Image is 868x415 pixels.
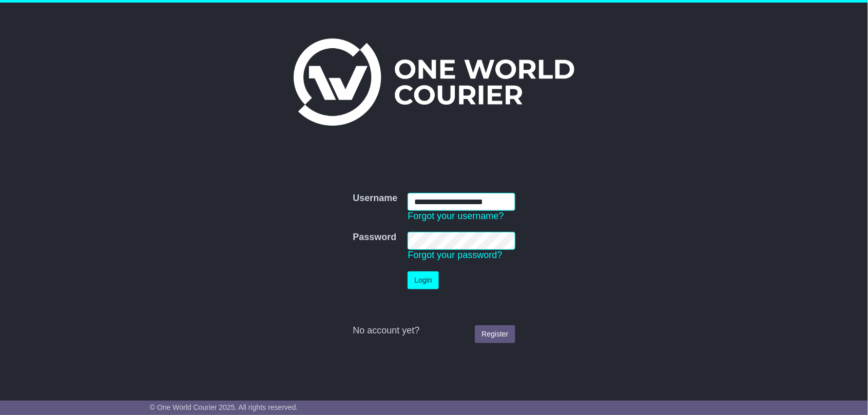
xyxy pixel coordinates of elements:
[353,193,397,204] label: Username
[150,403,298,411] span: © One World Courier 2025. All rights reserved.
[294,38,574,126] img: One World
[353,232,396,243] label: Password
[408,250,502,260] a: Forgot your password?
[475,325,515,343] a: Register
[408,211,504,221] a: Forgot your username?
[408,271,438,289] button: Login
[353,325,515,337] div: No account yet?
